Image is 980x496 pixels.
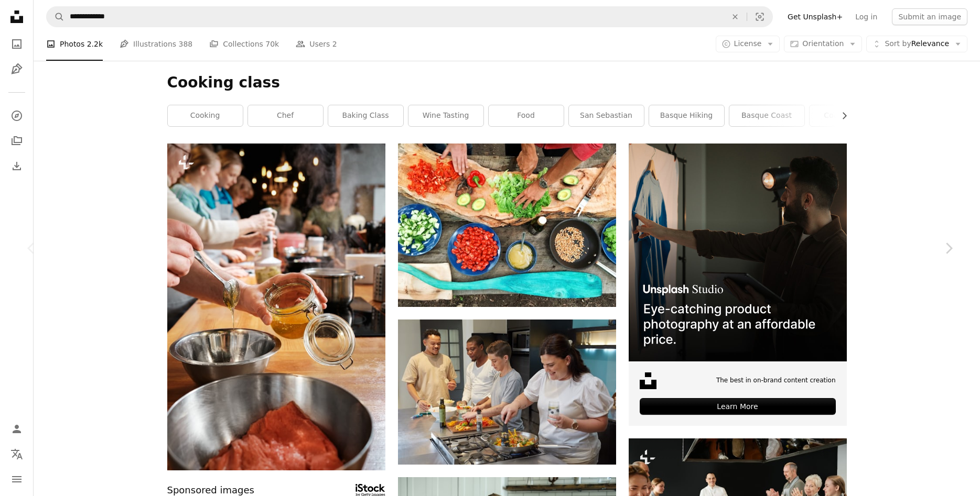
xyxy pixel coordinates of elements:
[265,38,279,50] span: 70k
[120,27,192,61] a: Illustrations 388
[629,144,847,426] a: The best in on-brand content creationLearn More
[716,376,836,385] span: The best in on-brand content creation
[179,38,193,50] span: 388
[729,105,804,126] a: basque coast
[398,144,616,307] img: person slicing green vegetable in front of round ceramic plates with assorted sliced vegetables d...
[835,105,847,126] button: scroll list to the right
[398,319,616,465] img: a group of people preparing food in a kitchen
[885,39,911,48] span: Sort by
[248,105,323,126] a: chef
[332,38,337,50] span: 2
[892,8,967,25] button: Submit an image
[649,105,724,126] a: basque hiking
[866,36,967,52] button: Sort byRelevance
[802,39,844,48] span: Orientation
[6,444,27,465] button: Language
[724,7,747,27] button: Clear
[885,39,949,49] span: Relevance
[6,130,27,151] a: Collections
[398,387,616,396] a: a group of people preparing food in a kitchen
[640,398,836,415] div: Learn More
[408,105,483,126] a: wine tasting
[784,36,862,52] button: Orientation
[747,7,772,27] button: Visual search
[167,73,847,92] h1: Cooking class
[489,105,564,126] a: food
[6,59,27,80] a: Illustrations
[209,27,279,61] a: Collections 70k
[6,34,27,54] a: Photos
[917,198,980,299] a: Next
[47,7,64,27] button: Search Unsplash
[6,418,27,439] a: Log in / Sign up
[569,105,644,126] a: san sebastian
[167,144,385,470] img: a group of people standing around a table with food
[168,105,243,126] a: cooking
[810,105,885,126] a: coastal hike
[849,8,884,25] a: Log in
[734,39,762,48] span: License
[328,105,403,126] a: baking class
[167,302,385,311] a: a group of people standing around a table with food
[6,156,27,177] a: Download History
[6,105,27,126] a: Explore
[716,36,780,52] button: License
[398,220,616,229] a: person slicing green vegetable in front of round ceramic plates with assorted sliced vegetables d...
[629,144,847,361] img: file-1715714098234-25b8b4e9d8faimage
[296,27,337,61] a: Users 2
[640,372,656,389] img: file-1631678316303-ed18b8b5cb9cimage
[781,8,849,25] a: Get Unsplash+
[46,6,773,27] form: Find visuals sitewide
[6,469,27,490] button: Menu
